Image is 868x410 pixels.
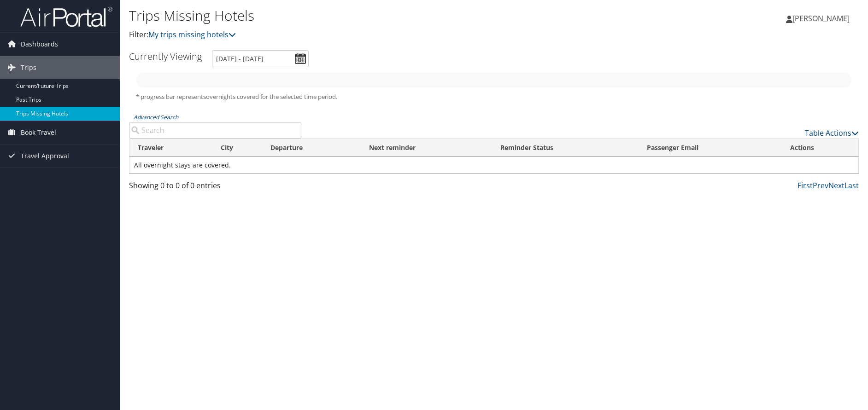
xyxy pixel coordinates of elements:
a: [PERSON_NAME] [786,5,859,32]
a: Advanced Search [134,113,178,121]
td: All overnight stays are covered. [129,157,858,173]
span: Trips [21,56,36,79]
th: Passenger Email: activate to sort column ascending [639,139,782,157]
a: First [798,180,813,191]
th: Next reminder [361,139,493,157]
input: Advanced Search [129,122,301,139]
a: Prev [813,180,828,191]
th: Actions [782,139,858,157]
h5: * progress bar represents overnights covered for the selected time period. [136,92,852,101]
a: My trips missing hotels [148,29,236,40]
th: Traveler: activate to sort column ascending [129,139,212,157]
th: City: activate to sort column ascending [212,139,262,157]
span: Travel Approval [21,144,69,167]
h1: Trips Missing Hotels [129,6,616,25]
div: Showing 0 to 0 of 0 entries [129,180,301,196]
a: Table Actions [805,128,859,138]
span: [PERSON_NAME] [792,13,850,23]
th: Departure: activate to sort column descending [262,139,360,157]
input: [DATE] - [DATE] [212,50,309,67]
a: Last [845,180,859,191]
span: Book Travel [21,121,56,144]
span: Dashboards [21,33,58,56]
h3: Currently Viewing [129,50,202,63]
th: Reminder Status [492,139,639,157]
p: Filter: [129,29,616,41]
a: Next [828,180,845,191]
img: airportal-logo.png [20,6,112,28]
